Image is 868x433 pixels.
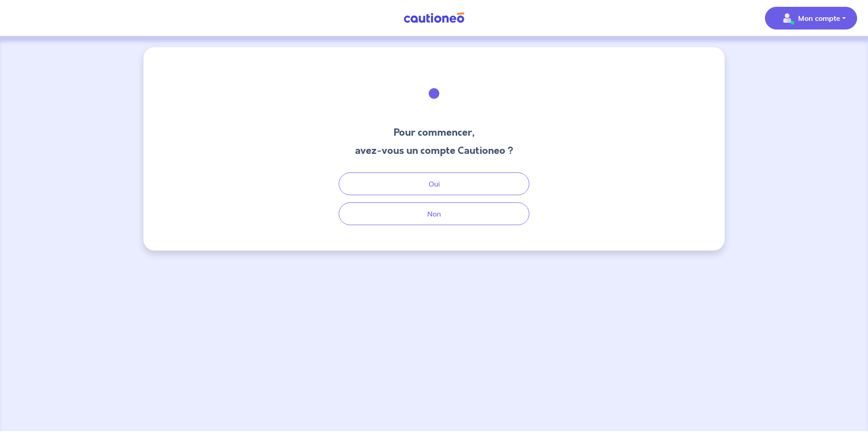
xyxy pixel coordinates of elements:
button: Oui [339,172,529,195]
img: Cautioneo [400,12,468,24]
p: Mon compte [798,13,840,24]
button: illu_account_valid_menu.svgMon compte [765,7,857,30]
img: illu_account_valid_menu.svg [780,11,794,25]
h3: Pour commencer, [355,125,513,140]
button: Non [339,202,529,225]
h3: avez-vous un compte Cautioneo ? [355,143,513,158]
img: illu_welcome.svg [409,69,459,118]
